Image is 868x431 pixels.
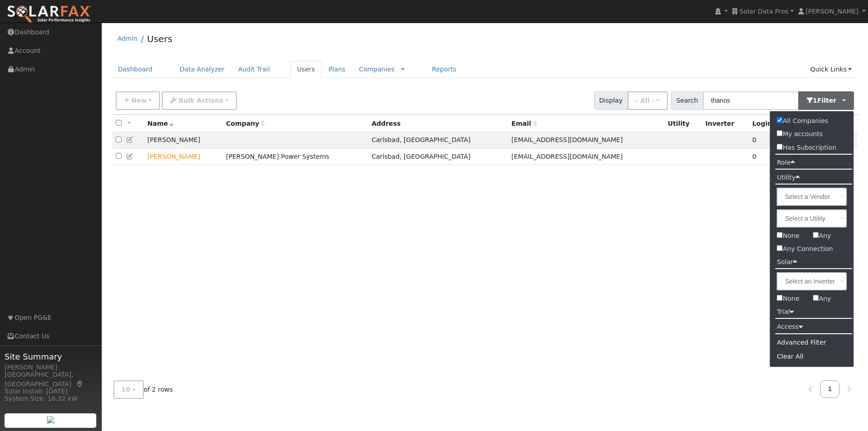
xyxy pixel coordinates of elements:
input: Has Subscription [777,144,783,150]
span: Display [594,91,628,110]
label: Any [806,229,838,242]
a: Quick Links [803,61,859,78]
span: of 2 rows [113,380,173,399]
div: Address [372,119,505,128]
div: System Size: 16.32 kW [5,394,97,403]
span: Bulk Actions [179,97,223,104]
label: Has Subscription [770,141,843,154]
span: Email [511,120,537,127]
span: Name [147,120,174,127]
a: Edit User [126,153,134,160]
img: retrieve [47,416,54,423]
span: Filter [817,97,841,104]
input: Select a Vendor [777,188,847,206]
td: [PERSON_NAME] [144,132,223,149]
input: All Companies [777,117,783,123]
label: Role [770,156,801,169]
button: 1Filter [798,91,854,110]
div: Inverter [705,119,746,128]
span: Company name [226,120,265,127]
input: Any [813,232,819,238]
span: New [131,97,146,104]
td: Lead [144,148,223,165]
input: My accounts [777,130,783,136]
a: Plans [322,61,352,78]
a: Data Analyzer [173,61,231,78]
a: Map [76,380,84,388]
div: Advanced Filter [770,336,854,350]
span: Search [671,91,703,110]
div: [PERSON_NAME] [5,363,97,372]
td: [PERSON_NAME] Power Systems [223,148,368,165]
td: Carlsbad, [GEOGRAPHIC_DATA] [368,148,508,165]
button: - All - [627,91,668,110]
span: Solar Data Pros [740,8,788,15]
span: 10 [122,386,131,393]
span: Site Summary [5,350,97,363]
td: Carlsbad, [GEOGRAPHIC_DATA] [368,132,508,149]
a: Edit User [126,136,134,143]
input: None [777,232,783,238]
span: 08/14/2025 11:29:47 AM [752,136,756,143]
label: Any [806,292,838,305]
input: Select an Inverter [777,272,847,290]
img: SolarFax [7,5,92,24]
div: Solar Install: [DATE] [5,387,97,396]
div: Clear All [770,350,854,364]
button: 10 [113,380,144,399]
a: Companies [359,66,395,73]
div: Utility [668,119,699,128]
input: Any [813,295,819,301]
a: Users [147,33,172,44]
label: Solar [770,256,804,269]
input: Search [703,91,799,110]
span: [PERSON_NAME] [806,8,859,15]
button: New [116,91,160,110]
span: [EMAIL_ADDRESS][DOMAIN_NAME] [511,136,623,143]
label: All Companies [770,114,835,128]
label: Trial [770,305,801,318]
span: [EMAIL_ADDRESS][DOMAIN_NAME] [511,153,623,160]
div: [GEOGRAPHIC_DATA], [GEOGRAPHIC_DATA] [5,370,97,389]
label: None [770,292,806,305]
a: Dashboard [111,61,160,78]
a: Audit Trail [231,61,277,78]
label: Utility [770,171,806,184]
a: Users [290,61,322,78]
label: My accounts [770,128,829,141]
label: Any Connection [770,242,854,256]
label: Access [770,320,809,333]
a: 1 [820,380,840,398]
a: Reports [425,61,463,78]
label: None [770,229,806,242]
input: Select a Utility [777,209,847,227]
span: 08/14/2025 11:37:06 AM [752,153,756,160]
a: Admin [118,35,138,42]
span: Days since last login [752,120,794,127]
input: None [777,295,783,301]
button: Bulk Actions [162,91,236,110]
input: Any Connection [777,245,783,251]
